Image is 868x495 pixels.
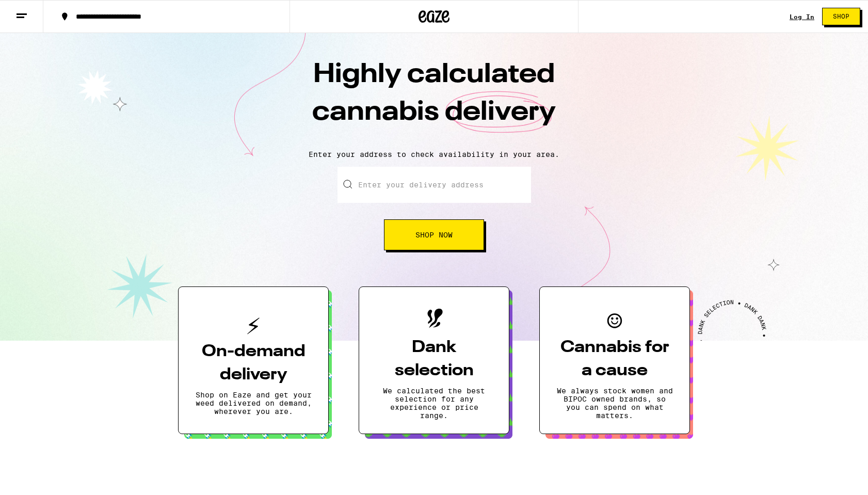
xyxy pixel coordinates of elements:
span: Shop Now [415,231,453,238]
h3: Dank selection [376,336,492,382]
button: On-demand deliveryShop on Eaze and get your weed delivered on demand, wherever you are. [178,286,329,434]
span: Shop [833,13,849,20]
h1: Highly calculated cannabis delivery [253,56,615,142]
p: We calculated the best selection for any experience or price range. [376,387,492,420]
button: Shop Now [384,219,484,250]
h3: On-demand delivery [195,340,312,387]
button: Dank selectionWe calculated the best selection for any experience or price range. [359,286,509,434]
p: Enter your address to check availability in your area. [10,150,858,158]
input: Enter your delivery address [337,167,531,203]
button: Shop [822,8,860,25]
a: Shop [814,8,868,25]
h3: Cannabis for a cause [556,336,673,382]
p: Shop on Eaze and get your weed delivered on demand, wherever you are. [195,391,312,416]
a: Log In [790,13,814,20]
button: Cannabis for a causeWe always stock women and BIPOC owned brands, so you can spend on what matters. [539,286,690,434]
p: We always stock women and BIPOC owned brands, so you can spend on what matters. [556,387,673,420]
